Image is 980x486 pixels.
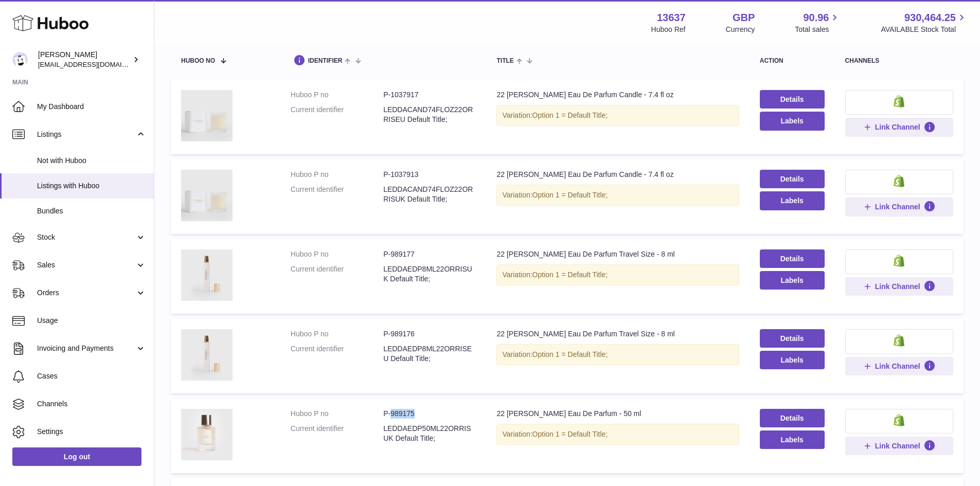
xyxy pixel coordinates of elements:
[881,11,968,34] a: 930,464.25 AVAILABLE Stock Total
[12,447,141,466] a: Log out
[37,399,146,409] span: Channels
[383,90,476,100] dd: P-1037917
[760,249,825,268] a: Details
[37,288,135,298] span: Orders
[383,170,476,179] dd: P-1037913
[383,105,476,124] dd: LEDDACAND74FLOZ22ORRISEU Default Title;
[291,249,383,259] dt: Huboo P no
[496,185,739,206] div: Variation:
[894,334,904,347] img: shopify-small.png
[795,25,841,34] span: Total sales
[845,118,953,136] button: Link Channel
[894,414,904,426] img: shopify-small.png
[181,409,233,460] img: 22 Orris Eau De Parfum - 50 ml
[496,409,739,419] div: 22 [PERSON_NAME] Eau De Parfum - 50 ml
[532,271,608,279] span: Option 1 = Default Title;
[845,58,953,64] div: channels
[496,249,739,259] div: 22 [PERSON_NAME] Eau De Parfum Travel Size - 8 ml
[181,170,233,221] img: 22 Orris Eau De Parfum Candle - 7.4 fl oz
[894,95,904,107] img: shopify-small.png
[875,122,920,132] span: Link Channel
[496,344,739,365] div: Variation:
[651,25,686,34] div: Huboo Ref
[760,329,825,348] a: Details
[496,329,739,339] div: 22 [PERSON_NAME] Eau De Parfum Travel Size - 8 ml
[291,264,383,284] dt: Current identifier
[291,424,383,443] dt: Current identifier
[291,409,383,419] dt: Huboo P no
[657,11,686,25] strong: 13637
[12,52,28,67] img: internalAdmin-13637@internal.huboo.com
[881,25,968,34] span: AVAILABLE Stock Total
[532,350,608,358] span: Option 1 = Default Title;
[760,430,825,449] button: Labels
[532,430,608,438] span: Option 1 = Default Title;
[532,191,608,199] span: Option 1 = Default Title;
[760,112,825,130] button: Labels
[37,130,135,139] span: Listings
[845,357,953,375] button: Link Channel
[291,185,383,204] dt: Current identifier
[383,344,476,364] dd: LEDDAEDP8ML22ORRISEU Default Title;
[181,249,233,301] img: 22 Orris Eau De Parfum Travel Size - 8 ml
[383,409,476,419] dd: P-989175
[845,277,953,296] button: Link Channel
[760,271,825,290] button: Labels
[496,424,739,445] div: Variation:
[532,111,608,119] span: Option 1 = Default Title;
[904,11,956,25] span: 930,464.25
[291,344,383,364] dt: Current identifier
[37,102,146,112] span: My Dashboard
[496,58,513,64] span: title
[37,371,146,381] span: Cases
[38,50,131,69] div: [PERSON_NAME]
[308,58,343,64] span: identifier
[37,206,146,216] span: Bundles
[37,344,135,353] span: Invoicing and Payments
[845,437,953,455] button: Link Channel
[181,58,215,64] span: Huboo no
[894,175,904,187] img: shopify-small.png
[291,105,383,124] dt: Current identifier
[760,191,825,210] button: Labels
[845,197,953,216] button: Link Channel
[760,90,825,109] a: Details
[795,11,841,34] a: 90.96 Total sales
[37,260,135,270] span: Sales
[291,90,383,100] dt: Huboo P no
[733,11,755,25] strong: GBP
[181,90,233,141] img: 22 Orris Eau De Parfum Candle - 7.4 fl oz
[760,351,825,369] button: Labels
[760,58,825,64] div: action
[37,232,135,242] span: Stock
[383,329,476,339] dd: P-989176
[875,441,920,451] span: Link Channel
[181,329,233,381] img: 22 Orris Eau De Parfum Travel Size - 8 ml
[291,329,383,339] dt: Huboo P no
[760,409,825,427] a: Details
[38,60,151,68] span: [EMAIL_ADDRESS][DOMAIN_NAME]
[383,185,476,204] dd: LEDDACAND74FLOZ22ORRISUK Default Title;
[760,170,825,188] a: Details
[496,264,739,285] div: Variation:
[894,255,904,267] img: shopify-small.png
[291,170,383,179] dt: Huboo P no
[496,170,739,179] div: 22 [PERSON_NAME] Eau De Parfum Candle - 7.4 fl oz
[496,105,739,126] div: Variation:
[496,90,739,100] div: 22 [PERSON_NAME] Eau De Parfum Candle - 7.4 fl oz
[37,156,146,166] span: Not with Huboo
[875,202,920,211] span: Link Channel
[37,427,146,437] span: Settings
[803,11,829,25] span: 90.96
[383,249,476,259] dd: P-989177
[383,424,476,443] dd: LEDDAEDP50ML22ORRISUK Default Title;
[875,362,920,371] span: Link Channel
[37,181,146,191] span: Listings with Huboo
[726,25,755,34] div: Currency
[875,282,920,291] span: Link Channel
[383,264,476,284] dd: LEDDAEDP8ML22ORRISUK Default Title;
[37,316,146,326] span: Usage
